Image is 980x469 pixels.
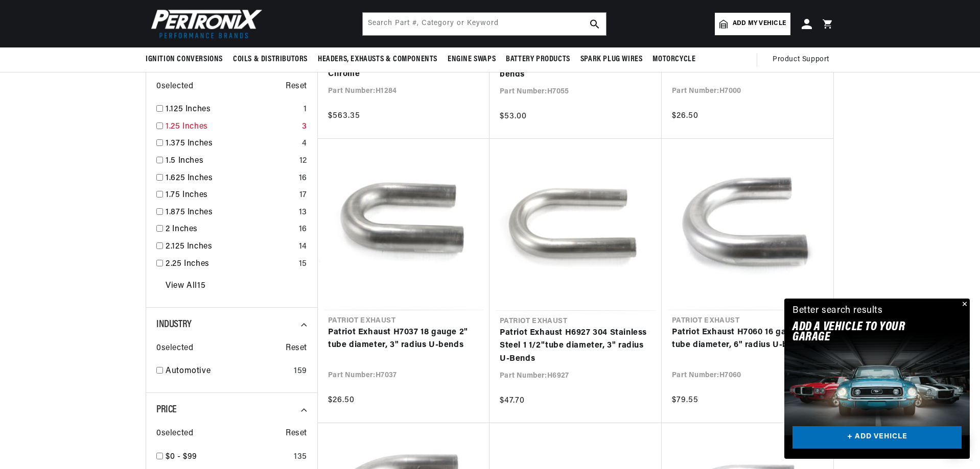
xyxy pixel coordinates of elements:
a: Patriot Exhaust H7037 18 gauge 2" tube diameter, 3" radius U-bends [328,326,479,352]
div: 17 [299,189,307,202]
div: 16 [299,172,307,185]
button: search button [584,13,606,35]
img: Pertronix [146,6,263,41]
div: 13 [299,206,307,219]
a: 1.75 Inches [166,189,295,202]
div: 16 [299,223,307,236]
span: Price [156,405,177,415]
summary: Spark Plug Wires [575,47,648,71]
a: 1.125 Inches [166,103,299,116]
a: 1.625 Inches [166,172,295,185]
div: 159 [294,365,307,378]
span: Motorcycle [652,54,695,65]
a: View All 15 [166,280,205,293]
a: Patriot Exhaust H6927 304 Stainless Steel 1 1/2"tube diameter, 3" radius U-Bends [500,327,651,366]
a: 2.125 Inches [166,240,295,254]
summary: Ignition Conversions [146,47,228,71]
summary: Battery Products [501,47,575,71]
button: Close [958,299,970,311]
div: 14 [299,240,307,254]
span: Battery Products [506,54,570,65]
span: Coils & Distributors [233,54,308,65]
div: 12 [299,155,307,168]
summary: Engine Swaps [442,47,501,71]
span: Reset [286,342,307,355]
span: Add my vehicle [733,19,786,29]
a: Patriot Exhaust H1284 Low-Line 2"x80" Lake Pipe Triple Style Chrome [328,42,479,81]
summary: Product Support [773,47,834,72]
span: Industry [156,319,192,330]
span: Ignition Conversions [146,54,223,65]
a: Patriot Exhaust H7060 16 gauge 3"" tube diameter, 6" radius U-bends [672,326,823,352]
span: $0 - $99 [166,453,197,461]
a: 1.25 Inches [166,120,298,134]
span: Headers, Exhausts & Components [318,54,437,65]
a: 1.5 Inches [166,155,295,168]
summary: Motorcycle [647,47,701,71]
div: 135 [294,451,307,464]
input: Search Part #, Category or Keyword [363,13,606,35]
a: 1.875 Inches [166,206,295,219]
div: 4 [302,137,307,151]
a: 1.375 Inches [166,137,298,151]
a: 2 Inches [166,223,295,236]
span: Engine Swaps [448,54,496,65]
a: Automotive [166,365,290,378]
a: Add my vehicle [715,13,790,35]
span: Reset [286,80,307,93]
span: Product Support [773,54,829,65]
a: + ADD VEHICLE [792,426,962,449]
div: 3 [302,120,307,134]
div: 1 [304,103,307,116]
div: Better search results [792,304,883,318]
span: 0 selected [156,342,193,355]
summary: Coils & Distributors [228,47,313,71]
h2: Add A VEHICLE to your garage [792,322,936,343]
span: 0 selected [156,427,193,440]
div: 15 [299,258,307,271]
span: Spark Plug Wires [580,54,643,65]
a: 2.25 Inches [166,258,295,271]
summary: Headers, Exhausts & Components [313,47,442,71]
a: Patriot Exhaust H7055 16 gauge 2 1/2" tube diameter, 4" radius U-bends [500,42,651,82]
span: 0 selected [156,80,193,93]
span: Reset [286,427,307,440]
